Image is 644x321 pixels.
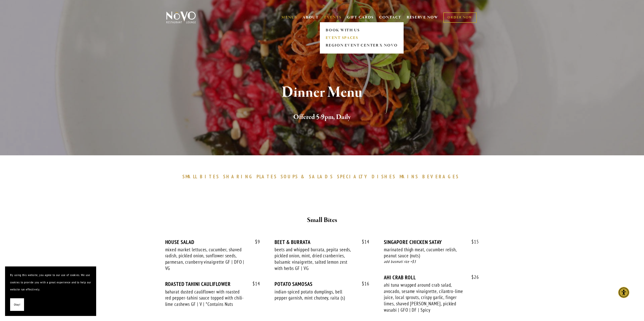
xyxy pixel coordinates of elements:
p: By using this website, you agree to our use of cookies. We use cookies to provide you with a grea... [10,271,91,293]
section: Cookie banner [5,266,96,316]
span: SALADS [309,174,333,180]
span: 26 [466,274,479,280]
span: BEVERAGES [422,174,459,180]
a: SHARINGPLATES [223,174,279,180]
a: SPECIALTYDISHES [337,174,398,180]
a: MAINS [400,174,421,180]
button: Okay! [10,298,24,311]
a: SOUPS&SALADS [281,174,336,180]
span: 14 [357,239,369,245]
div: ahi tuna wrapped around crab salad, avocado, sesame vinaigrette, cilantro-lime juice, local sprou... [384,282,464,313]
div: Accessibility Menu [618,287,629,298]
div: add basmati rice +$3 [384,259,479,265]
span: 16 [357,281,369,287]
a: EVENT SPACES [324,34,399,42]
a: EVENTS [324,15,342,20]
a: ORDER NOW [443,12,476,23]
a: MENUS [281,15,297,20]
div: ROASTED TAHINI CAULIFLOWER [165,281,260,287]
span: SOUPS [281,174,298,180]
a: BOOK WITH US [324,27,399,34]
span: Okay! [14,301,20,308]
span: 14 [247,281,260,287]
div: SINGAPORE CHICKEN SATAY [384,239,479,245]
span: $ [255,239,258,245]
span: SHARING [223,174,254,180]
a: RESERVE NOW [407,13,439,22]
div: marinated thigh meat, cucumber relish, peanut sauce (nuts) [384,246,464,259]
span: MAINS [400,174,419,180]
span: 15 [466,239,479,245]
a: CONTACT [379,13,401,22]
span: $ [362,239,364,245]
a: ABOUT [302,15,319,20]
span: SPECIALTY [337,174,369,180]
span: PLATES [257,174,277,180]
span: SMALL [182,174,198,180]
a: REGION EVENT CENTER x NOVO [324,42,399,49]
div: POTATO SAMOSAS [275,281,369,287]
span: $ [253,281,255,287]
span: & [301,174,306,180]
span: 9 [250,239,260,245]
strong: Small Bites [307,216,337,225]
a: BEVERAGES [422,174,462,180]
div: BEET & BURRATA [275,239,369,245]
a: SMALLBITES [182,174,222,180]
h1: Dinner Menu [175,84,470,101]
img: Novo Restaurant &amp; Lounge [165,11,197,24]
span: DISHES [372,174,396,180]
span: $ [471,274,474,280]
span: $ [362,281,364,287]
span: BITES [200,174,219,180]
div: mixed market lettuces, cucumber, shaved radish, pickled onion, sunflower seeds, parmesan, cranber... [165,246,246,271]
div: HOUSE SALAD [165,239,260,245]
h2: Offered 5-9pm, Daily [175,112,470,122]
div: baharat dusted cauliflower with roasted red pepper-tahini sauce topped with chili-lime cashews GF... [165,289,246,307]
div: AHI CRAB ROLL [384,274,479,281]
div: beets and whipped burrata, pepita seeds, pickled onion, mint, dried cranberries, balsamic vinaigr... [275,246,355,271]
a: GIFT CARDS [347,13,374,22]
div: indian-spiced potato dumplings, bell pepper garnish, mint chutney, raita (s) [275,289,355,301]
span: $ [471,239,474,245]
